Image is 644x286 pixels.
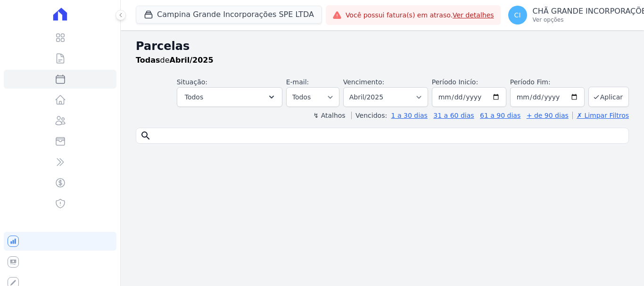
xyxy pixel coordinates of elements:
[480,112,520,119] a: 61 a 90 dias
[588,87,629,107] button: Aplicar
[346,10,494,20] span: Você possui fatura(s) em atraso.
[170,56,214,65] strong: Abril/2025
[136,6,322,24] button: Campina Grande Incorporações SPE LTDA
[136,56,160,65] strong: Todas
[140,130,151,141] i: search
[572,112,629,119] a: ✗ Limpar Filtros
[177,78,207,86] label: Situação:
[185,91,203,103] span: Todos
[313,112,345,119] label: ↯ Atalhos
[433,112,474,119] a: 31 a 60 dias
[453,11,494,19] a: Ver detalhes
[527,112,569,119] a: + de 90 dias
[510,77,585,87] label: Período Fim:
[514,12,521,18] span: CI
[351,112,387,119] label: Vencidos:
[432,78,478,86] label: Período Inicío:
[136,38,629,55] h2: Parcelas
[343,78,384,86] label: Vencimento:
[136,55,214,66] p: de
[391,112,428,119] a: 1 a 30 dias
[286,78,309,86] label: E-mail:
[177,87,282,107] button: Todos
